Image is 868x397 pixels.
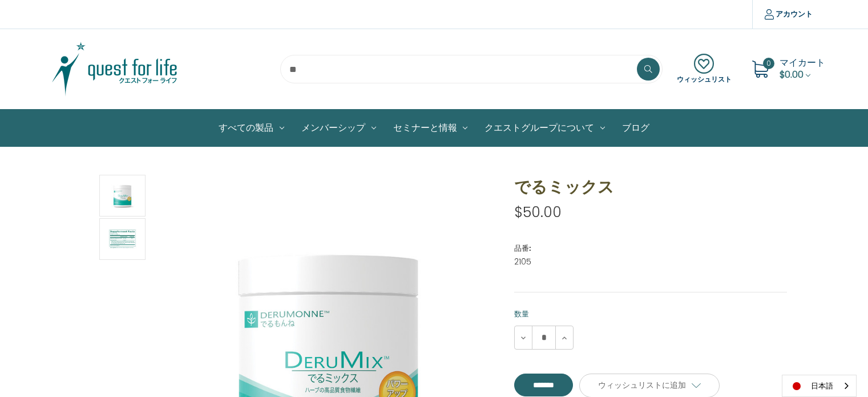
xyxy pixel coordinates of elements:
span: 0 [763,58,774,69]
dt: 品番: [514,243,784,254]
div: Language [782,375,857,397]
img: クエスト・グループ [43,41,186,98]
a: メンバーシップ [293,110,385,146]
a: すべての製品 [210,110,293,146]
a: ウィッシュリスト [677,54,732,85]
img: でるミックス [108,220,137,258]
span: $0.00 [780,68,804,81]
span: マイカート [780,56,825,69]
aside: Language selected: 日本語 [782,375,857,397]
a: 日本語 [782,375,856,396]
label: 数量 [514,308,787,320]
span: $50.00 [514,202,562,222]
a: ブログ [613,110,658,146]
dd: 2105 [514,256,787,268]
a: セミナーと情報 [385,110,477,146]
span: ウィッシュリストに追加 [598,380,686,390]
a: Cart with 0 items [780,56,825,81]
h1: でるミックス [514,175,787,199]
img: でるミックス [108,177,137,215]
a: クエストグループについて [476,110,613,146]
